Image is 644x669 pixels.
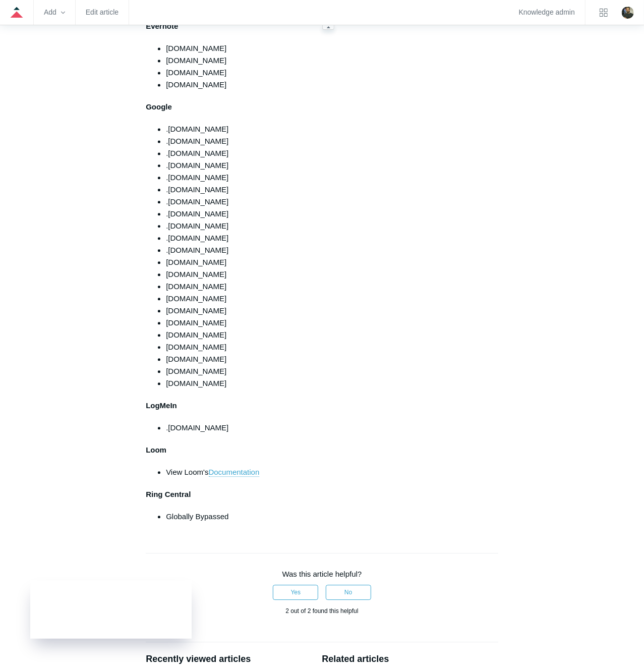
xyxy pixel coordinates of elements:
zd-hc-resizer: Guide navigation [322,25,334,30]
span: .[DOMAIN_NAME] [166,234,228,242]
span: Evernote [146,22,178,30]
span: [DOMAIN_NAME] [166,258,226,266]
span: .[DOMAIN_NAME] [166,185,228,194]
span: .[DOMAIN_NAME] [166,161,228,170]
span: View Loom's [166,468,259,477]
span: .[DOMAIN_NAME] [166,423,228,432]
h2: Recently viewed articles [146,652,312,666]
span: [DOMAIN_NAME] [166,367,226,375]
strong: Loom [146,445,166,454]
span: .[DOMAIN_NAME] [166,209,228,218]
span: .[DOMAIN_NAME] [166,246,228,254]
span: [DOMAIN_NAME] [166,270,226,278]
h2: Related articles [322,652,498,666]
span: [DOMAIN_NAME] [166,318,226,327]
span: LogMeIn [146,401,177,410]
span: Google [146,102,172,111]
span: .[DOMAIN_NAME] [166,149,228,157]
span: 2 out of 2 found this helpful [285,607,358,615]
span: [DOMAIN_NAME] [166,343,226,351]
span: [DOMAIN_NAME] [166,294,226,303]
span: [DOMAIN_NAME] [166,330,226,339]
span: [DOMAIN_NAME] [166,306,226,315]
li: Globally Bypassed [166,511,498,523]
span: .[DOMAIN_NAME] [166,137,228,145]
span: [DOMAIN_NAME] [166,379,226,387]
a: Edit article [86,10,119,15]
span: .[DOMAIN_NAME] [166,197,228,206]
a: Documentation [209,468,260,477]
span: Was this article helpful? [282,570,362,578]
strong: Ring Central [146,490,191,498]
span: [DOMAIN_NAME] [166,44,226,52]
span: .[DOMAIN_NAME] [166,173,228,182]
span: [DOMAIN_NAME] [166,56,226,65]
zd-hc-trigger: Click your profile icon to open the profile menu [622,7,634,19]
span: [DOMAIN_NAME] [166,282,226,291]
span: .[DOMAIN_NAME] [166,221,228,230]
button: This article was not helpful [326,585,371,600]
button: This article was helpful [273,585,318,600]
span: [DOMAIN_NAME] [166,80,226,89]
zd-hc-trigger: Add [44,10,65,15]
img: user avatar [622,7,634,19]
iframe: Todyl Status [30,581,192,639]
span: [DOMAIN_NAME] [166,68,226,77]
span: [DOMAIN_NAME] [166,355,226,363]
a: Knowledge admin [519,10,575,15]
span: .[DOMAIN_NAME] [166,125,228,133]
